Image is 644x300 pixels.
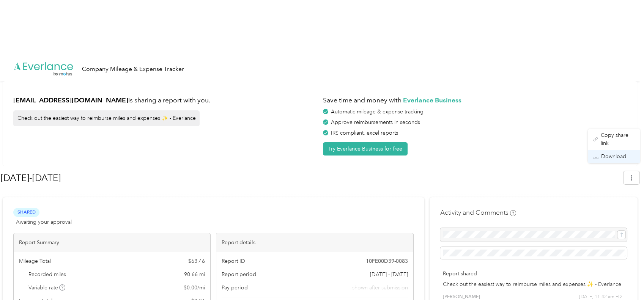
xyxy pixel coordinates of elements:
[403,96,461,104] strong: Everlance Business
[331,108,424,115] span: Automatic mileage & expense tracking
[601,131,635,147] span: Copy share link
[82,64,184,74] div: Company Mileage & Expense Tracker
[222,257,245,265] span: Report ID
[443,280,624,288] p: Check out the easiest way to reimburse miles and expenses ✨ - Everlance
[443,270,624,278] p: Report shared
[222,270,256,278] span: Report period
[331,119,420,126] span: Approve reimbursements in seconds
[370,270,408,278] span: [DATE] - [DATE]
[366,257,408,265] span: 10FE00D39-0083
[601,152,626,160] span: Download
[13,110,200,126] div: Check out the easiest way to reimburse miles and expenses ✨ - Everlance
[222,284,248,292] span: Pay period
[352,284,408,292] span: shown after submission
[323,142,408,155] button: Try Everlance Business for free
[28,284,66,292] span: Variable rate
[16,218,72,226] span: Awaiting your approval
[323,96,627,105] h1: Save time and money with
[13,96,128,104] strong: [EMAIL_ADDRESS][DOMAIN_NAME]
[184,270,205,278] span: 90.66 mi
[184,284,205,292] span: $ 0.00 / mi
[440,208,516,217] h4: Activity and Comments
[216,233,413,252] div: Report details
[331,130,398,136] span: IRS compliant, excel reports
[1,169,618,187] h1: 9/15/25-9/28/25
[13,208,39,217] span: Shared
[14,233,210,252] div: Report Summary
[188,257,205,265] span: $ 63.46
[13,96,318,105] h1: is sharing a report with you.
[28,270,66,278] span: Recorded miles
[19,257,51,265] span: Mileage Total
